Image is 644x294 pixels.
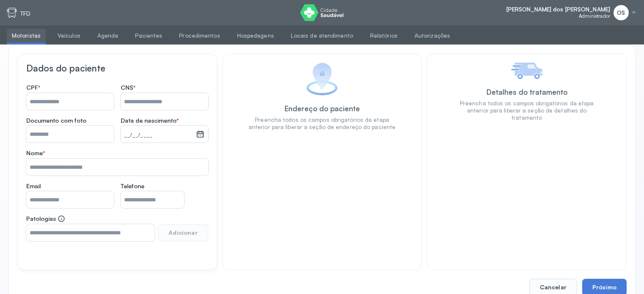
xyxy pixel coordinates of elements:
[121,84,135,91] span: CNS
[26,149,45,157] span: Nome
[285,104,360,113] div: Endereço do paciente
[511,63,543,79] img: Imagem de Detalhes do tratamento
[579,13,610,19] span: Administrador
[121,117,179,124] span: Data de nascimento
[158,224,208,241] button: Adicionar
[306,63,338,96] img: Imagem de Endereço do paciente
[286,29,358,43] a: Locais de atendimento
[26,63,208,74] h3: Dados do paciente
[26,215,65,223] span: Patologias
[26,117,86,124] span: Documento com foto
[124,131,193,140] small: __/__/____
[506,6,610,13] span: [PERSON_NAME] dos [PERSON_NAME]
[20,10,30,17] p: TFD
[300,4,344,21] img: logo do Cidade Saudável
[365,29,403,43] a: Relatórios
[7,8,17,18] img: tfd.svg
[232,29,279,43] a: Hospedagens
[53,29,86,43] a: Veículos
[121,182,144,190] span: Telefone
[453,100,601,121] div: Preencha todos os campos obrigatórios da etapa anterior para liberar a seção de detalhes do trata...
[130,29,167,43] a: Pacientes
[174,29,225,43] a: Procedimentos
[26,182,41,190] span: Email
[92,29,124,43] a: Agenda
[26,84,40,91] span: CPF
[7,29,46,43] a: Motoristas
[617,9,625,16] span: OS
[409,29,455,43] a: Autorizações
[486,88,567,96] div: Detalhes do tratamento
[248,116,396,131] div: Preencha todos os campos obrigatórios da etapa anterior para liberar a seção de endereço do paciente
